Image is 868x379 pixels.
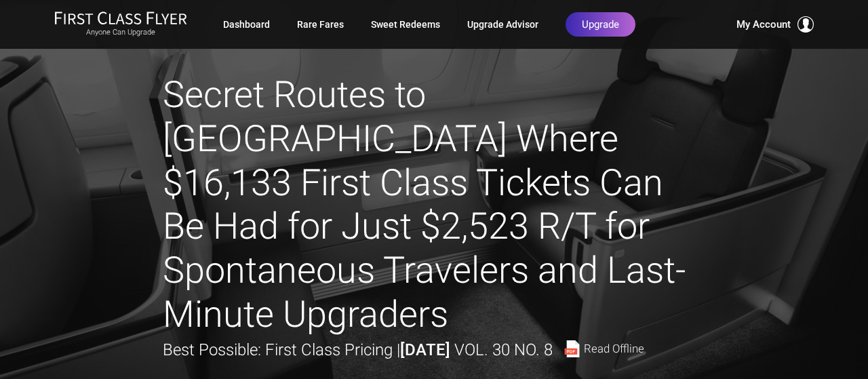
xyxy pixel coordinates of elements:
[736,16,791,33] span: My Account
[163,337,644,363] div: Best Possible: First Class Pricing |
[223,12,270,37] a: Dashboard
[564,340,580,357] img: pdf-file.svg
[400,340,450,359] strong: [DATE]
[54,11,187,25] img: First Class Flyer
[584,343,644,355] span: Read Offline
[54,11,187,38] a: First Class FlyerAnyone Can Upgrade
[736,16,814,33] button: My Account
[564,340,644,357] a: Read Offline
[467,12,538,37] a: Upgrade Advisor
[454,340,553,359] span: Vol. 30 No. 8
[371,12,440,37] a: Sweet Redeems
[297,12,344,37] a: Rare Fares
[54,28,187,37] small: Anyone Can Upgrade
[163,73,705,337] h1: Secret Routes to [GEOGRAPHIC_DATA] Where $16,133 First Class Tickets Can Be Had for Just $2,523 R...
[566,12,635,37] a: Upgrade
